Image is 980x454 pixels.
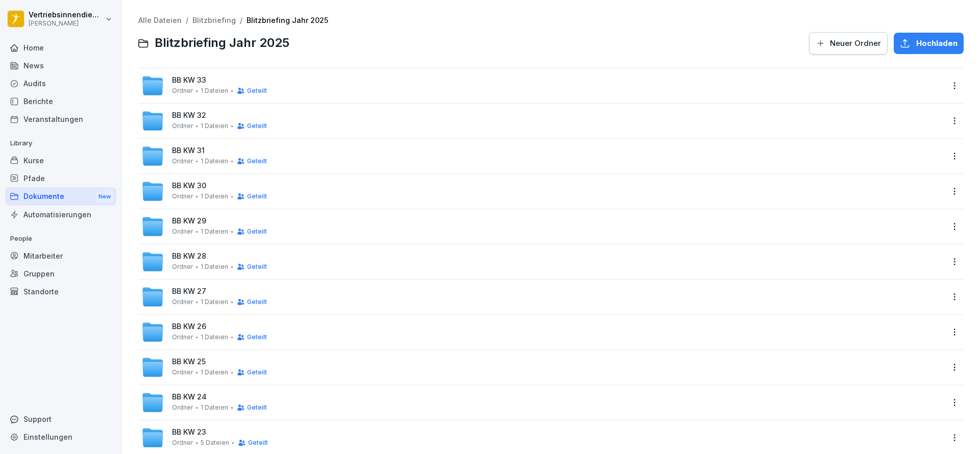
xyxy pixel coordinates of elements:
span: / [186,16,188,25]
span: BB KW 29 [172,217,206,225]
span: Ordner [172,122,193,130]
p: Library [5,135,116,152]
a: Automatisierungen [5,206,116,223]
span: 1 Dateien [201,334,228,341]
p: People [5,231,116,247]
span: Ordner [172,158,193,165]
span: Geteilt [247,193,267,200]
span: Hochladen [916,38,958,49]
span: 1 Dateien [201,158,228,165]
span: Ordner [172,263,193,270]
span: BB KW 32 [172,111,206,120]
span: BB KW 27 [172,287,206,296]
span: 1 Dateien [201,228,228,235]
span: Ordner [172,87,193,94]
a: Pfade [5,169,116,187]
span: Geteilt [248,439,268,446]
span: Geteilt [247,369,267,376]
button: Neuer Ordner [809,32,888,55]
span: BB KW 28 [172,252,206,261]
span: Geteilt [247,158,267,165]
span: 1 Dateien [201,193,228,200]
a: News [5,57,116,74]
span: 1 Dateien [201,263,228,270]
span: 1 Dateien [201,369,228,376]
span: 1 Dateien [201,87,228,94]
div: New [96,191,113,203]
a: Standorte [5,283,116,300]
span: Neuer Ordner [830,38,881,49]
span: Geteilt [247,228,267,235]
span: Ordner [172,404,193,411]
a: BB KW 33Ordner1 DateienGeteilt [138,68,947,103]
span: Geteilt [247,87,267,94]
a: BB KW 27Ordner1 DateienGeteilt [138,280,947,314]
a: Blitzbriefing [192,16,236,24]
p: [PERSON_NAME] [29,20,103,27]
p: Vertriebsinnendienst [29,11,103,19]
button: Hochladen [894,33,964,54]
a: BB KW 32Ordner1 DateienGeteilt [138,104,947,138]
span: 1 Dateien [201,298,228,306]
span: Ordner [172,193,193,200]
span: Geteilt [247,298,267,306]
span: BB KW 26 [172,322,206,331]
span: 1 Dateien [201,122,228,130]
span: 5 Dateien [201,439,229,446]
span: Ordner [172,369,193,376]
a: Berichte [5,92,116,110]
span: BB KW 30 [172,182,206,190]
a: Alle Dateien [138,16,182,24]
a: Kurse [5,152,116,169]
span: Ordner [172,298,193,306]
a: DokumenteNew [5,187,116,206]
a: Blitzbriefing Jahr 2025 [247,16,328,24]
span: Ordner [172,228,193,235]
a: Einstellungen [5,428,116,446]
a: BB KW 30Ordner1 DateienGeteilt [138,174,947,209]
a: BB KW 26Ordner1 DateienGeteilt [138,315,947,349]
span: BB KW 23 [172,428,206,437]
div: Dokumente [5,187,116,206]
a: BB KW 29Ordner1 DateienGeteilt [138,209,947,244]
a: Veranstaltungen [5,110,116,128]
a: Gruppen [5,265,116,283]
span: Geteilt [247,122,267,130]
span: BB KW 25 [172,358,206,366]
span: / [240,16,242,25]
a: BB KW 24Ordner1 DateienGeteilt [138,385,947,420]
span: Geteilt [247,404,267,411]
span: BB KW 31 [172,146,205,155]
span: Geteilt [247,334,267,341]
span: Blitzbriefing Jahr 2025 [155,36,289,51]
span: Ordner [172,334,193,341]
a: BB KW 25Ordner1 DateienGeteilt [138,350,947,385]
a: Home [5,39,116,57]
span: 1 Dateien [201,404,228,411]
div: Support [5,410,116,428]
span: BB KW 24 [172,393,207,401]
span: BB KW 33 [172,76,206,85]
a: Mitarbeiter [5,247,116,265]
a: Audits [5,74,116,92]
a: BB KW 31Ordner1 DateienGeteilt [138,139,947,173]
span: Ordner [172,439,193,446]
span: Geteilt [247,263,267,270]
a: BB KW 28Ordner1 DateienGeteilt [138,244,947,279]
